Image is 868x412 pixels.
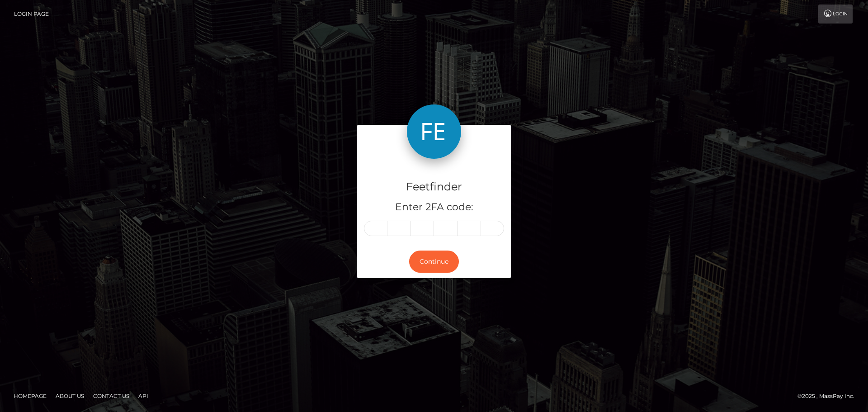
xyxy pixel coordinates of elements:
[10,389,50,403] a: Homepage
[14,5,49,24] a: Login Page
[818,5,853,24] a: Login
[135,389,152,403] a: API
[364,200,504,214] h5: Enter 2FA code:
[90,389,133,403] a: Contact Us
[797,391,861,401] div: © 2025 , MassPay Inc.
[407,104,461,159] img: Feetfinder
[364,179,504,195] h4: Feetfinder
[52,389,88,403] a: About Us
[409,251,459,273] button: Continue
